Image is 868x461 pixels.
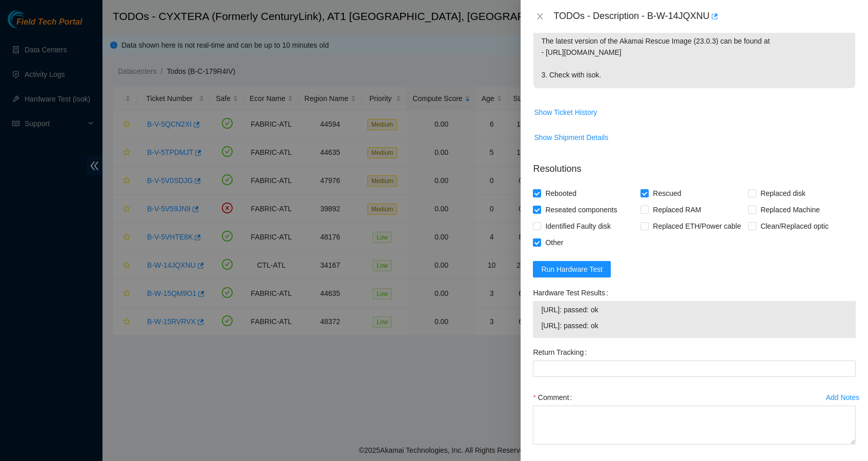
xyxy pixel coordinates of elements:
span: [URL]: passed: ok [541,304,848,315]
button: Add Notes [825,389,860,406]
span: [URL]: passed: ok [541,320,848,331]
span: Rebooted [541,185,581,202]
label: Return Tracking [533,344,591,360]
button: Show Shipment Details [533,129,609,146]
p: Resolutions [533,154,856,176]
span: Show Ticket History [534,107,597,118]
span: Identified Faulty disk [541,218,615,234]
textarea: Comment [533,406,856,445]
span: Other [541,234,567,251]
label: Comment [533,389,576,406]
span: Replaced ETH/Power cable [649,218,745,234]
button: Close [533,12,547,22]
span: Show Shipment Details [534,132,608,143]
span: Reseated components [541,202,621,218]
span: Replaced Machine [756,202,824,218]
label: Hardware Test Results [533,285,612,301]
div: TODOs - Description - B-W-14JQXNU [553,8,856,25]
span: Replaced disk [756,185,810,202]
span: Rescued [649,185,685,202]
div: Add Notes [826,394,859,401]
input: Return Tracking [533,360,856,377]
span: close [536,12,544,21]
span: Replaced RAM [649,202,705,218]
span: Clean/Replaced optic [756,218,833,234]
span: Run Hardware Test [541,264,603,275]
button: Show Ticket History [533,104,597,121]
button: Run Hardware Test [533,261,611,277]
